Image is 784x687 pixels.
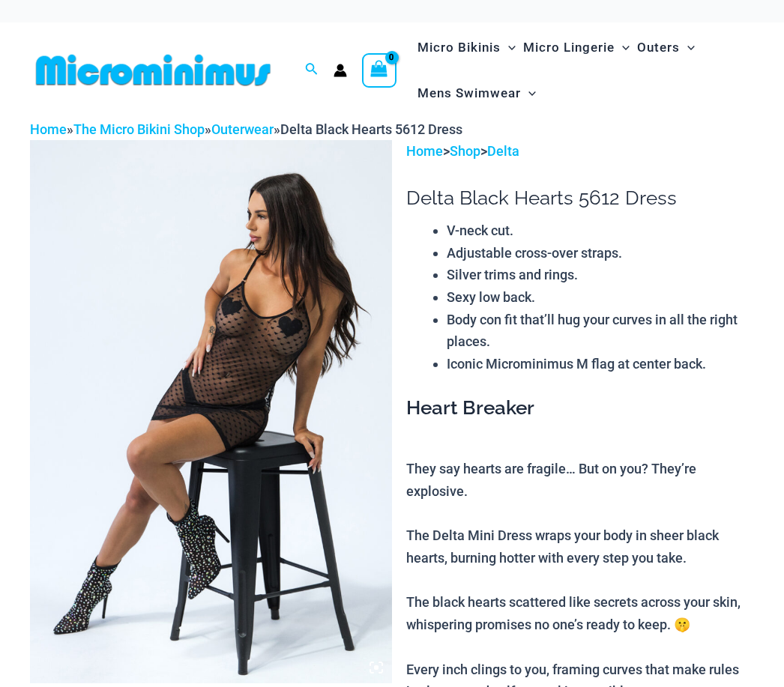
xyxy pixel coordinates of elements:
[447,309,754,353] li: Body con fit that’ll hug your curves in all the right places.
[447,220,754,242] li: V-neck cut.
[30,121,67,137] a: Home
[406,140,754,163] p: > >
[406,187,754,210] h1: Delta Black Hearts 5612 Dress
[521,74,536,112] span: Menu Toggle
[211,121,274,137] a: Outerwear
[334,64,347,77] a: Account icon link
[30,121,462,137] span: » » »
[411,22,754,118] nav: Site Navigation
[73,121,205,137] a: The Micro Bikini Shop
[417,28,501,67] span: Micro Bikinis
[417,74,521,112] span: Mens Swimwear
[487,143,519,159] a: Delta
[406,396,754,421] h3: Heart Breaker
[501,28,516,67] span: Menu Toggle
[447,242,754,264] li: Adjustable cross-over straps.
[305,61,319,79] a: Search icon link
[414,25,519,70] a: Micro BikinisMenu ToggleMenu Toggle
[615,28,630,67] span: Menu Toggle
[30,140,392,683] img: Delta Black Hearts 5612 Dress
[414,70,540,116] a: Mens SwimwearMenu ToggleMenu Toggle
[447,353,754,375] li: Iconic Microminimus M flag at center back.
[637,28,680,67] span: Outers
[450,143,480,159] a: Shop
[30,53,277,87] img: MM SHOP LOGO FLAT
[447,264,754,286] li: Silver trims and rings.
[680,28,695,67] span: Menu Toggle
[519,25,633,70] a: Micro LingerieMenu ToggleMenu Toggle
[406,143,443,159] a: Home
[280,121,462,137] span: Delta Black Hearts 5612 Dress
[633,25,699,70] a: OutersMenu ToggleMenu Toggle
[362,53,396,88] a: View Shopping Cart, empty
[523,28,615,67] span: Micro Lingerie
[447,286,754,309] li: Sexy low back.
